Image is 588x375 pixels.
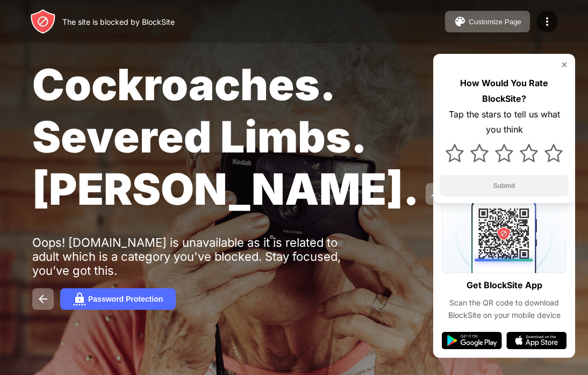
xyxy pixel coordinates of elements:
[445,11,530,32] button: Customize Page
[560,60,569,69] img: rate-us-close.svg
[62,17,175,26] div: The site is blocked by BlockSite
[495,144,513,162] img: star.svg
[440,175,569,197] button: Submit
[454,15,467,28] img: pallet.svg
[446,144,464,162] img: star.svg
[470,144,489,162] img: star.svg
[32,239,286,363] iframe: Banner
[541,15,554,28] img: menu-icon.svg
[440,75,569,107] div: How Would You Rate BlockSite?
[30,9,56,34] img: header-logo.svg
[32,235,364,277] div: Oops! [DOMAIN_NAME] is unavailable as it is related to adult which is a category you've blocked. ...
[544,144,563,162] img: star.svg
[440,107,569,138] div: Tap the stars to tell us what you think
[32,58,419,215] span: Cockroaches. Severed Limbs. [PERSON_NAME].
[469,18,521,26] div: Customize Page
[430,188,443,200] img: share.svg
[520,144,538,162] img: star.svg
